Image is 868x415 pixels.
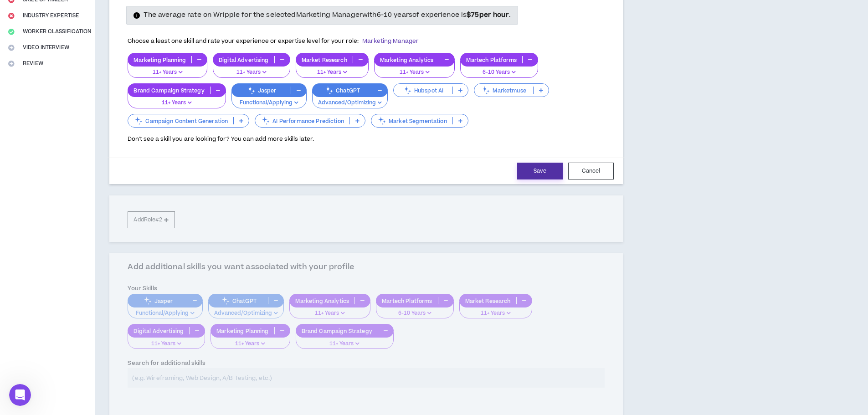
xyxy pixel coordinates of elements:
[517,163,563,179] button: Save
[255,118,349,124] p: AI Performance Prediction
[568,163,614,179] button: Cancel
[128,91,226,108] button: 11+ Years
[128,118,233,124] p: Campaign Content Generation
[213,61,290,78] button: 11+ Years
[128,61,207,78] button: 11+ Years
[296,56,353,63] p: Market Research
[128,87,210,94] p: Brand Campaign Strategy
[134,68,201,77] p: 11+ Years
[231,91,307,108] button: Functional/Applying
[128,56,191,63] p: Marketing Planning
[362,37,419,45] span: Marketing Manager
[374,61,455,78] button: 11+ Years
[380,68,449,77] p: 11+ Years
[466,68,532,77] p: 6-10 Years
[375,56,439,63] p: Marketing Analytics
[134,99,220,107] p: 11+ Years
[461,56,522,63] p: Martech Platforms
[312,91,388,108] button: Advanced/Optimizing
[213,56,274,63] p: Digital Advertising
[237,99,301,107] p: Functional/Applying
[128,135,314,143] span: Don't see a skill you are looking for? You can add more skills later.
[460,61,538,78] button: 6-10 Years
[474,87,533,94] p: Marketmuse
[302,68,363,77] p: 11+ Years
[9,384,31,406] iframe: Intercom live chat
[313,87,372,94] p: ChatGPT
[232,87,291,94] p: Jasper
[219,68,284,77] p: 11+ Years
[128,37,419,45] span: Choose a least one skill and rate your experience or expertise level for your role:
[318,99,382,107] p: Advanced/Optimizing
[296,61,369,78] button: 11+ Years
[371,118,452,124] p: Market Segmentation
[394,87,452,94] p: Hubspot AI
[467,10,509,20] strong: $ 75 per hour
[134,12,140,19] span: info-circle
[144,10,510,20] span: The average rate on Wripple for the selected Marketing Manager with 6-10 years of experience is .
